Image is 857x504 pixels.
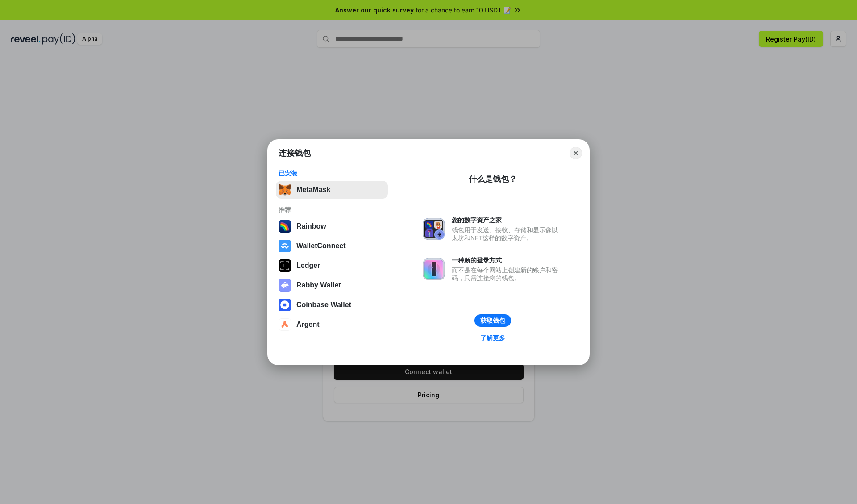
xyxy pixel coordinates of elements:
[296,186,330,194] div: MetaMask
[279,259,291,272] img: svg+xml,%3Csvg%20xmlns%3D%22http%3A%2F%2Fwww.w3.org%2F2000%2Fsvg%22%20width%3D%2228%22%20height%3...
[279,299,291,311] img: svg+xml,%3Csvg%20width%3D%2228%22%20height%3D%2228%22%20viewBox%3D%220%200%2028%2028%22%20fill%3D...
[480,317,505,325] div: 获取钱包
[469,174,517,184] div: 什么是钱包？
[570,147,582,159] button: Close
[296,321,320,329] div: Argent
[276,181,388,199] button: MetaMask
[452,216,562,224] div: 您的数字资产之家
[296,222,326,230] div: Rainbow
[296,281,341,289] div: Rabby Wallet
[279,220,291,233] img: svg+xml,%3Csvg%20width%3D%22120%22%20height%3D%22120%22%20viewBox%3D%220%200%20120%20120%22%20fil...
[279,148,311,158] h1: 连接钱包
[452,256,562,264] div: 一种新的登录方式
[279,318,291,331] img: svg+xml,%3Csvg%20width%3D%2228%22%20height%3D%2228%22%20viewBox%3D%220%200%2028%2028%22%20fill%3D...
[296,262,320,270] div: Ledger
[423,218,445,240] img: svg+xml,%3Csvg%20xmlns%3D%22http%3A%2F%2Fwww.w3.org%2F2000%2Fsvg%22%20fill%3D%22none%22%20viewBox...
[279,206,385,214] div: 推荐
[474,314,511,327] button: 获取钱包
[480,334,505,342] div: 了解更多
[452,226,562,242] div: 钱包用于发送、接收、存储和显示像以太坊和NFT这样的数字资产。
[475,332,511,344] a: 了解更多
[279,183,291,196] img: svg+xml,%3Csvg%20fill%3D%22none%22%20height%3D%2233%22%20viewBox%3D%220%200%2035%2033%22%20width%...
[296,301,351,309] div: Coinbase Wallet
[276,217,388,235] button: Rainbow
[276,257,388,275] button: Ledger
[276,296,388,314] button: Coinbase Wallet
[452,266,562,282] div: 而不是在每个网站上创建新的账户和密码，只需连接您的钱包。
[296,242,346,250] div: WalletConnect
[279,169,385,177] div: 已安装
[276,276,388,294] button: Rabby Wallet
[279,279,291,292] img: svg+xml,%3Csvg%20xmlns%3D%22http%3A%2F%2Fwww.w3.org%2F2000%2Fsvg%22%20fill%3D%22none%22%20viewBox...
[276,237,388,255] button: WalletConnect
[279,240,291,252] img: svg+xml,%3Csvg%20width%3D%2228%22%20height%3D%2228%22%20viewBox%3D%220%200%2028%2028%22%20fill%3D...
[276,316,388,333] button: Argent
[423,258,445,280] img: svg+xml,%3Csvg%20xmlns%3D%22http%3A%2F%2Fwww.w3.org%2F2000%2Fsvg%22%20fill%3D%22none%22%20viewBox...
